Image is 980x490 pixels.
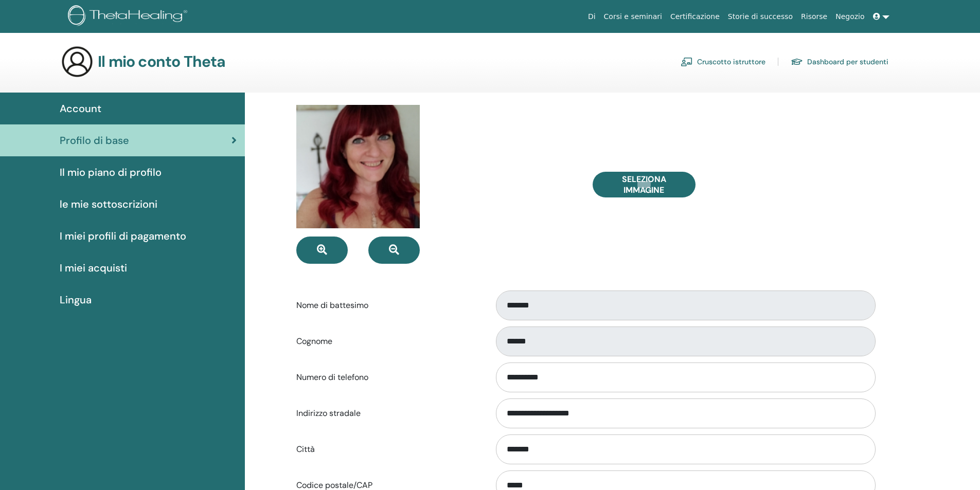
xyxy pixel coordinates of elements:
a: Risorse [797,7,831,26]
img: chalkboard-teacher.svg [681,57,693,66]
img: default.png [296,105,420,228]
label: Cognome [289,332,486,351]
img: logo.png [68,5,191,28]
span: Il mio piano di profilo [60,165,162,180]
h3: Il mio conto Theta [98,52,226,71]
a: Di [584,7,600,26]
span: Seleziona Immagine [605,174,683,195]
label: Città [289,440,486,459]
a: Dashboard per studenti [791,53,888,70]
label: Numero di telefono [289,368,486,387]
span: le mie sottoscrizioni [60,196,157,212]
img: graduation-cap.svg [791,58,803,66]
input: Seleziona Immagine [637,181,651,188]
a: Storie di successo [724,7,797,26]
label: Indirizzo stradale [289,404,486,423]
span: I miei profili di pagamento [60,228,186,244]
a: Negozio [831,7,868,26]
img: generic-user-icon.jpg [61,45,94,78]
a: Corsi e seminari [600,7,666,26]
span: I miei acquisti [60,260,127,276]
span: Lingua [60,292,92,307]
a: Cruscotto istruttore [681,53,765,70]
span: Account [60,101,101,116]
a: Certificazione [666,7,724,26]
label: Nome di battesimo [289,296,486,315]
span: Profilo di base [60,133,129,148]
